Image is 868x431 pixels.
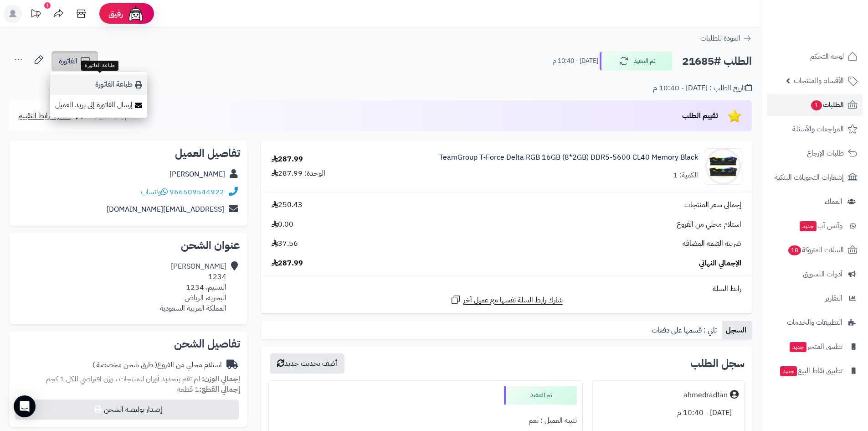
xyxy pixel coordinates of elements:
[683,239,741,249] span: ضريبة القيمة المضافة
[127,5,145,23] img: ai-face.png
[46,374,200,384] span: لم تقم بتحديد أوزان للمنتجات ، وزن افتراضي للكل 1 كجم
[160,261,226,313] div: [PERSON_NAME] 1234 النسيم، 1234 البحريه، الرياض المملكة العربية السعودية
[16,338,240,349] h2: تفاصيل الشحن
[59,56,77,67] span: الفاتورة
[767,191,863,213] a: العملاء
[199,384,240,395] strong: إجمالي القطع:
[50,95,147,115] a: إرسال الفاتورة إلى بريد العميل
[265,284,748,294] div: رابط السلة
[700,33,752,44] a: العودة للطلبات
[792,123,844,135] span: المراجعات والأسئلة
[600,52,673,71] button: تم التنفيذ
[794,74,844,87] span: الأقسام والمنتجات
[825,292,842,305] span: التقارير
[767,239,863,261] a: السلات المتروكة18
[787,316,842,329] span: التطبيقات والخدمات
[705,148,741,185] img: 1750876013-284eac13-1046-4931-8232-b7151955308e_removalai_preview-90x90.png
[807,147,844,160] span: طلبات الإرجاع
[767,94,863,116] a: الطلبات1
[648,321,722,339] a: تابي : قسمها على دفعات
[504,386,577,405] div: تم التنفيذ
[775,171,844,184] span: إشعارات التحويلات البنكية
[15,400,239,420] button: إصدار بوليصة الشحن
[598,404,739,422] div: [DATE] - 10:40 م
[682,52,752,71] h2: الطلب #21685
[767,360,863,382] a: تطبيق نقاط البيعجديد
[92,360,222,370] div: استلام محلي من الفروع
[18,110,86,121] a: مشاركة رابط التقييم
[108,8,123,19] span: رفيق
[767,142,863,164] a: طلبات الإرجاع
[272,168,325,179] div: الوحدة: 287.99
[107,204,224,215] a: [EMAIL_ADDRESS][DOMAIN_NAME]
[767,215,863,237] a: وآتس آبجديد
[790,342,806,352] span: جديد
[274,412,576,430] div: تنبيه العميل : نعم
[799,219,842,232] span: وآتس آب
[463,295,563,306] span: شارك رابط السلة نفسها مع عميل آخر
[270,353,344,374] button: أضف تحديث جديد
[810,99,844,111] span: الطلبات
[767,166,863,188] a: إشعارات التحويلات البنكية
[767,312,863,333] a: التطبيقات والخدمات
[677,219,741,230] span: استلام محلي من الفروع
[44,2,51,9] div: 1
[450,294,563,306] a: شارك رابط السلة نفسها مع عميل آخر
[806,7,859,26] img: logo-2.png
[51,51,98,71] a: الفاتورة
[683,390,728,400] div: ahmedradfan
[767,118,863,140] a: المراجعات والأسئلة
[272,200,303,210] span: 250.43
[767,336,863,358] a: تطبيق المتجرجديد
[673,170,698,181] div: الكمية: 1
[169,187,224,197] a: 966509544922
[169,169,225,180] a: [PERSON_NAME]
[767,287,863,309] a: التقارير
[272,258,303,269] span: 287.99
[699,258,741,269] span: الإجمالي النهائي
[767,263,863,285] a: أدوات التسويق
[50,74,147,95] a: طباعة الفاتورة
[81,61,118,71] div: طباعة الفاتورة
[24,5,47,25] a: تحديثات المنصة
[553,57,598,66] small: [DATE] - 10:40 م
[18,110,71,121] span: مشاركة رابط التقييم
[690,358,745,369] h3: سجل الطلب
[787,244,844,256] span: السلات المتروكة
[16,240,240,251] h2: عنوان الشحن
[779,364,842,377] span: تطبيق نقاط البيع
[811,100,822,111] span: 1
[810,50,844,63] span: لوحة التحكم
[202,374,240,384] strong: إجمالي الوزن:
[789,340,842,353] span: تطبيق المتجر
[722,321,752,339] a: السجل
[700,33,740,44] span: العودة للطلبات
[439,152,698,163] a: TeamGroup T-Force Delta RGB 16GB (8*2GB) DDR5-5600 CL40 Memory Black
[16,148,240,159] h2: تفاصيل العميل
[788,245,801,256] span: 18
[272,219,293,230] span: 0.00
[803,268,842,280] span: أدوات التسويق
[825,195,842,208] span: العملاء
[682,110,718,121] span: تقييم الطلب
[92,359,157,370] span: ( طرق شحن مخصصة )
[14,395,36,417] div: Open Intercom Messenger
[767,46,863,68] a: لوحة التحكم
[653,83,752,93] div: تاريخ الطلب : [DATE] - 10:40 م
[141,187,168,197] a: واتساب
[780,366,797,376] span: جديد
[684,200,741,210] span: إجمالي سعر المنتجات
[272,154,303,165] div: 287.99
[800,221,817,231] span: جديد
[177,384,240,395] small: 1 قطعة
[272,239,298,249] span: 37.56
